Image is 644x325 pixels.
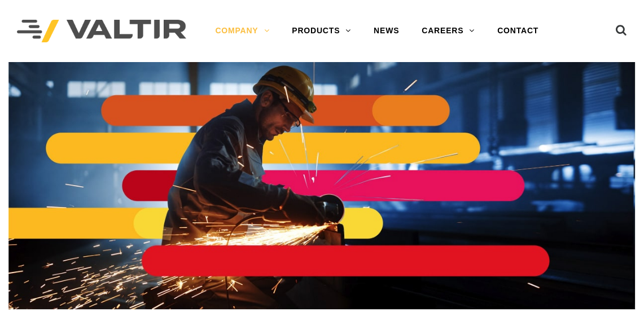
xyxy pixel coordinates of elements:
[281,20,362,42] a: PRODUCTS
[362,20,410,42] a: NEWS
[486,20,550,42] a: CONTACT
[410,20,486,42] a: CAREERS
[204,20,281,42] a: COMPANY
[17,20,186,43] img: Valtir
